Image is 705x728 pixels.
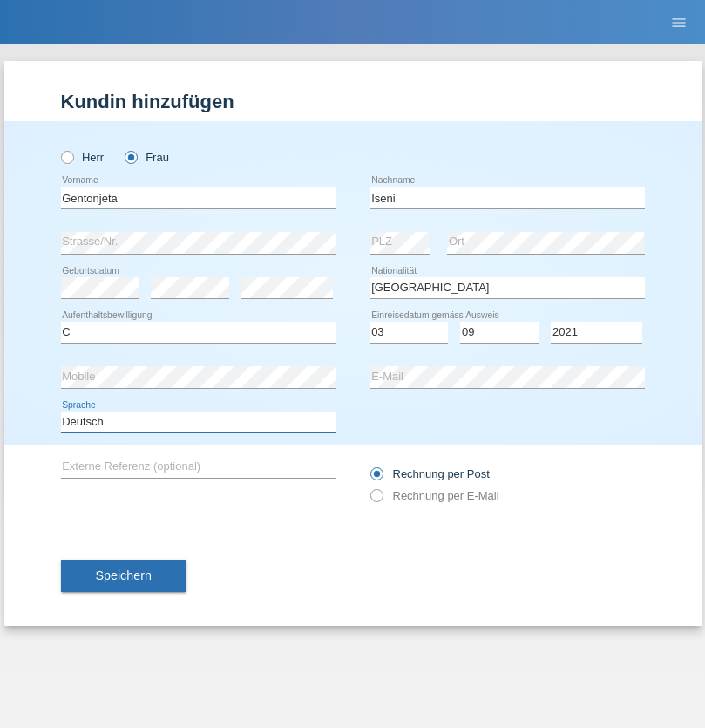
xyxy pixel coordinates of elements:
i: menu [670,14,688,31]
button: Speichern [61,560,186,593]
h1: Kundin hinzufügen [61,91,645,112]
input: Rechnung per Post [370,467,382,489]
label: Herr [61,151,105,164]
label: Rechnung per E-Mail [370,489,499,502]
span: Speichern [96,568,152,582]
input: Frau [125,151,136,162]
input: Herr [61,151,72,162]
a: menu [661,17,696,27]
input: Rechnung per E-Mail [370,489,382,511]
label: Rechnung per Post [370,467,490,480]
label: Frau [125,151,169,164]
